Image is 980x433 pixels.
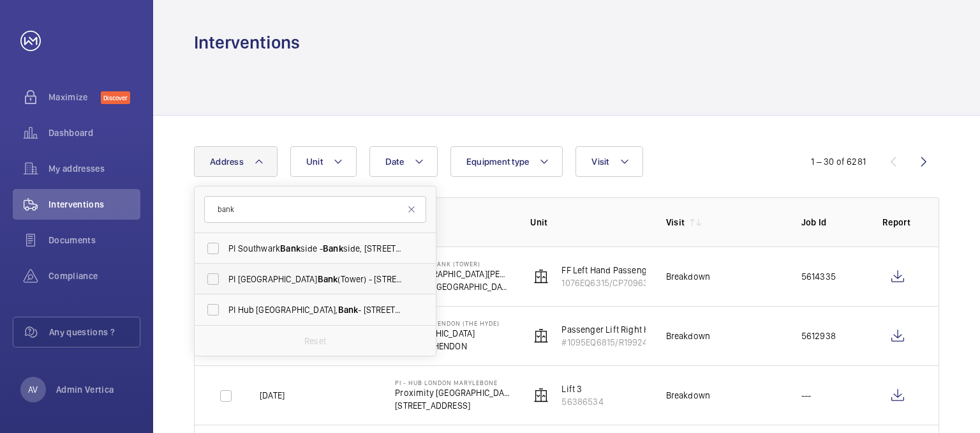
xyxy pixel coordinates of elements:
[48,198,140,211] span: Interventions
[561,264,741,277] p: FF Left Hand Passenger Lift No 1 Fire Fighting
[290,146,357,177] button: Unit
[48,234,140,247] span: Documents
[801,270,836,283] p: 5614335
[56,383,114,396] p: Admin Vertica
[260,389,285,402] p: [DATE]
[395,327,500,340] p: [GEOGRAPHIC_DATA]
[194,146,278,177] button: Address
[395,260,510,268] p: PI London Bank (Tower)
[801,389,812,402] p: ---
[395,216,510,229] p: Address
[210,156,244,167] span: Address
[101,91,130,104] span: Discover
[801,330,836,342] p: 5612938
[280,243,301,254] span: Bank
[395,280,510,293] p: EC3R 8EE [GEOGRAPHIC_DATA]
[575,146,642,177] button: Visit
[369,146,438,177] button: Date
[338,305,359,315] span: Bank
[561,336,665,349] p: #1095EQ6815/R19924
[228,303,404,316] span: PI Hub [GEOGRAPHIC_DATA], - [STREET_ADDRESS][PERSON_NAME]
[49,326,140,338] span: Any questions ?
[666,330,711,342] div: Breakdown
[666,270,711,283] div: Breakdown
[385,156,404,167] span: Date
[450,146,563,177] button: Equipment type
[466,156,530,167] span: Equipment type
[395,319,500,327] p: PI London Hendon (The Hyde)
[228,242,404,255] span: PI Southwark side - side, [STREET_ADDRESS]
[204,196,426,223] input: Search by address
[304,335,326,347] p: Reset
[561,277,741,289] p: 1076EQ6315/CP70963
[591,156,609,167] span: Visit
[323,243,343,254] span: Bank
[561,395,603,408] p: 56386534
[561,383,603,395] p: Lift 3
[48,91,101,103] span: Maximize
[533,388,549,403] img: elevator.svg
[48,270,140,282] span: Compliance
[882,216,913,229] p: Report
[395,386,510,399] p: Proximity [GEOGRAPHIC_DATA]
[28,383,38,396] p: AV
[811,155,866,168] div: 1 – 30 of 6281
[533,328,549,344] img: elevator.svg
[318,274,338,284] span: Bank
[395,340,500,353] p: NW9 6LH HENDON
[306,156,323,167] span: Unit
[801,216,862,229] p: Job Id
[530,216,645,229] p: Unit
[228,273,404,285] span: PI [GEOGRAPHIC_DATA] (Tower) - [STREET_ADDRESS][PERSON_NAME][PERSON_NAME]
[666,389,711,402] div: Breakdown
[48,162,140,175] span: My addresses
[194,31,300,54] h1: Interventions
[395,399,510,412] p: [STREET_ADDRESS]
[533,269,549,284] img: elevator.svg
[561,323,665,336] p: Passenger Lift Right Hand
[395,379,510,386] p: PI - Hub London Marylebone
[395,268,510,280] p: 20 [GEOGRAPHIC_DATA][PERSON_NAME][PERSON_NAME]
[666,216,685,229] p: Visit
[48,126,140,139] span: Dashboard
